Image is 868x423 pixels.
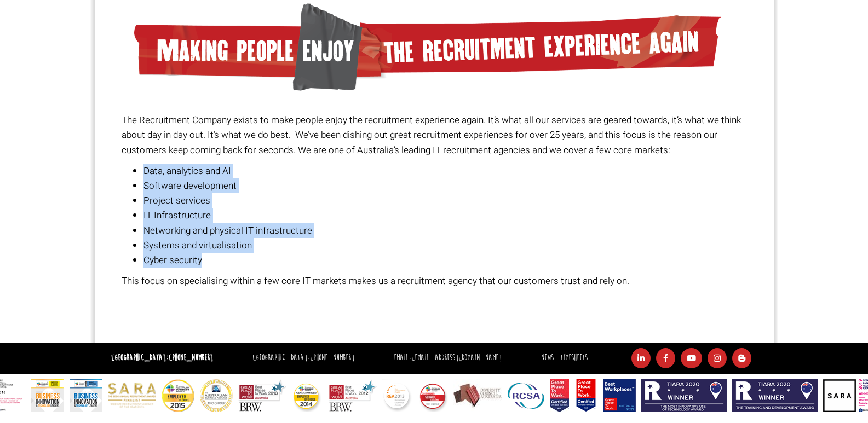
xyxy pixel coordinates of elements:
[560,352,588,363] a: Timesheets
[391,350,504,366] li: Email:
[143,193,746,208] li: Project services
[143,208,746,223] li: IT Infrastructure
[111,352,213,363] strong: [GEOGRAPHIC_DATA]:
[143,164,746,178] li: Data, analytics and AI
[122,300,746,320] h1: Recruitment Company in [GEOGRAPHIC_DATA]
[122,274,746,288] p: This focus on specialising within a few core IT markets makes us a recruitment agency that our cu...
[310,352,354,363] a: [PHONE_NUMBER]
[250,350,357,366] li: [GEOGRAPHIC_DATA]:
[143,253,746,268] li: Cyber security
[143,178,746,193] li: Software development
[169,352,213,363] a: [PHONE_NUMBER]
[122,113,746,158] p: The Recruitment Company exists to make people enjoy the recruitment experience again. It’s what a...
[541,352,554,363] a: News
[143,238,746,253] li: Systems and virtualisation
[143,223,746,238] li: Networking and physical IT infrastructure
[134,3,721,91] img: Making People Enjoy The Recruitment Experiance again
[411,352,502,363] a: [EMAIL_ADDRESS][DOMAIN_NAME]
